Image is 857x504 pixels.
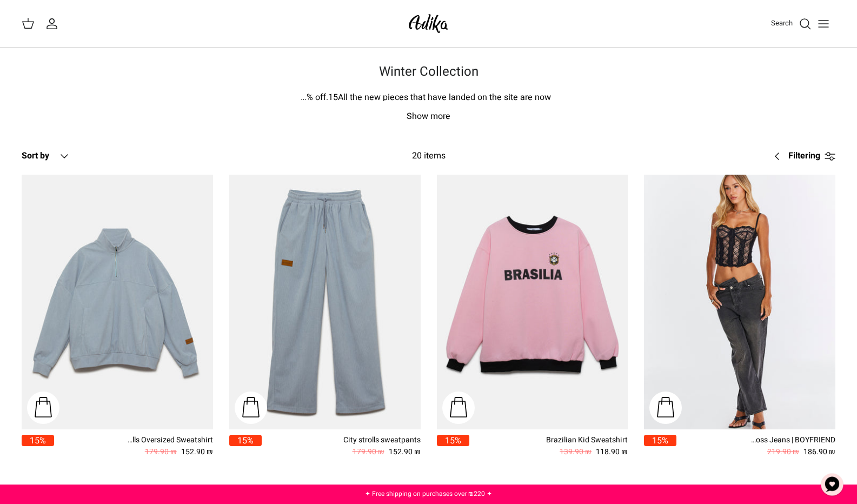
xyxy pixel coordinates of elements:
[771,17,812,30] a: Search
[546,434,628,446] font: Brazilian Kid Sweatshirt
[437,175,628,430] a: Brazilian Kid Sweatshirt
[328,91,338,104] font: 15
[767,143,835,169] a: Filtering
[788,149,820,162] font: Filtering
[812,12,835,36] button: Toggle menu
[353,446,384,457] font: 179.90 ₪
[469,435,628,458] a: Brazilian Kid Sweatshirt 118.90 ₪ 139.90 ₪
[644,435,676,458] a: 15%
[680,434,835,446] font: All Or Nothing Criss-Cross Jeans | BOYFRIEND
[816,468,848,501] button: צ'אט
[229,435,262,458] a: 15%
[644,175,835,430] a: All Or Nothing Criss-Cross Jeans | BOYFRIEND
[389,446,421,457] font: 152.90 ₪
[771,18,793,28] font: Search
[407,110,450,123] font: Show more
[767,446,799,457] font: 219.90 ₪
[237,434,254,447] font: 15%
[365,489,492,499] a: ✦ Free shipping on purchases over ₪220 ✦
[45,17,63,30] a: My account
[181,446,213,457] font: 152.90 ₪
[22,175,213,430] a: City Strolls Oversized Sweatshirt
[676,435,835,458] a: All Or Nothing Criss-Cross Jeans | BOYFRIEND 186.90 ₪ 219.90 ₪
[338,91,551,104] font: All the new pieces that have landed on the site are now
[379,62,479,81] font: Winter Collection
[262,435,421,458] a: City strolls sweatpants 152.90 ₪ 179.90 ₪
[54,435,213,458] a: City Strolls Oversized Sweatshirt 152.90 ₪ 179.90 ₪
[652,434,668,447] font: 15%
[145,446,177,457] font: 179.90 ₪
[103,434,213,446] font: City Strolls Oversized Sweatshirt
[229,175,421,430] a: City strolls sweatpants
[406,11,451,36] img: Adika IL
[343,434,421,446] font: City strolls sweatpants
[560,446,592,457] font: 139.90 ₪
[412,149,446,162] font: 20 items
[596,446,628,457] font: 118.90 ₪
[437,435,469,458] a: 15%
[803,446,835,457] font: 186.90 ₪
[445,434,461,447] font: 15%
[22,435,54,458] a: 15%
[22,149,49,162] font: Sort by
[307,91,328,104] font: % off.
[30,434,46,447] font: 15%
[22,144,71,168] button: Sort by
